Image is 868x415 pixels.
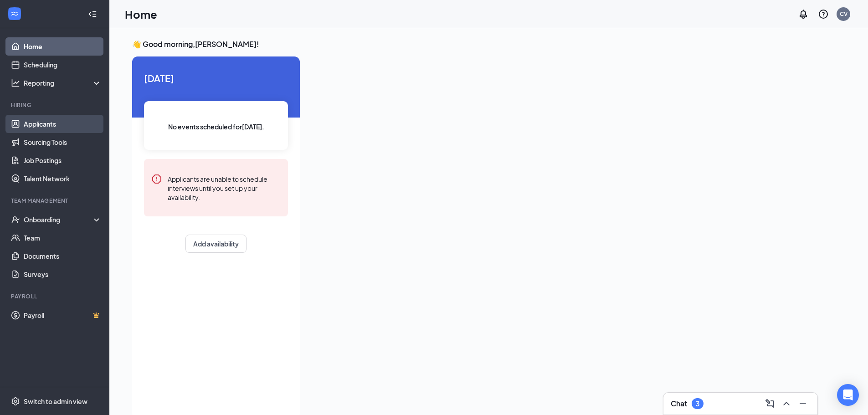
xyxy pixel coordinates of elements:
button: ChevronUp [779,396,794,411]
a: Documents [24,247,102,265]
a: PayrollCrown [24,306,102,324]
a: Home [24,37,102,56]
div: Switch to admin view [24,397,87,406]
span: [DATE] [144,71,288,85]
div: Onboarding [24,215,94,224]
div: Open Intercom Messenger [837,384,859,406]
a: Scheduling [24,56,102,74]
svg: UserCheck [11,215,20,224]
div: Team Management [11,197,100,205]
div: 3 [696,400,699,408]
h3: 👋 Good morning, [PERSON_NAME] ! [132,39,817,49]
a: Applicants [24,115,102,133]
button: ComposeMessage [763,396,777,411]
svg: QuestionInfo [818,9,829,20]
svg: Collapse [88,10,97,19]
div: CV [840,10,847,18]
button: Add availability [185,235,247,253]
svg: ChevronUp [781,398,792,409]
a: Surveys [24,265,102,283]
a: Team [24,229,102,247]
svg: Error [151,174,162,184]
svg: Minimize [797,398,808,409]
a: Talent Network [24,169,102,188]
svg: Settings [11,397,20,406]
svg: Analysis [11,78,20,87]
h1: Home [125,6,157,22]
span: No events scheduled for [DATE] . [168,122,264,132]
svg: WorkstreamLogo [10,9,19,18]
h3: Chat [671,399,687,409]
div: Hiring [11,101,100,109]
div: Payroll [11,292,100,300]
button: Minimize [796,396,810,411]
div: Reporting [24,78,102,87]
svg: ComposeMessage [765,398,776,409]
a: Sourcing Tools [24,133,102,151]
a: Job Postings [24,151,102,169]
div: Applicants are unable to schedule interviews until you set up your availability. [168,174,281,202]
svg: Notifications [798,9,809,20]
